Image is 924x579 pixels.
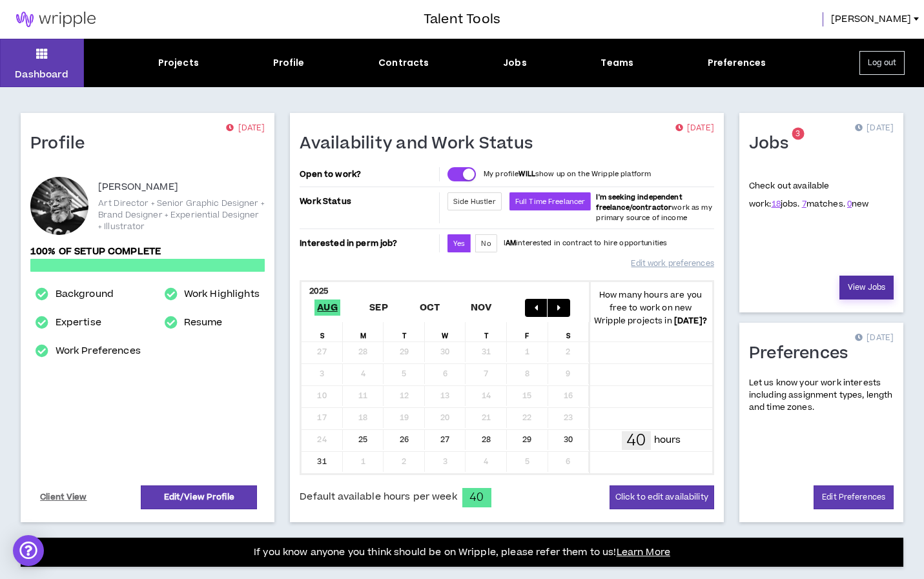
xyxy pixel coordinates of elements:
p: If you know anyone you think should be on Wripple, please refer them to us! [254,545,670,560]
div: Projects [158,56,199,70]
p: Dashboard [15,68,68,81]
button: Log out [859,51,905,75]
p: Work Status [300,192,436,210]
span: jobs. [772,198,800,210]
p: [DATE] [855,122,894,135]
div: Contracts [378,56,429,70]
a: 0 [847,198,852,210]
div: Teams [601,56,633,70]
div: W [425,322,466,341]
a: Client View [38,486,89,509]
p: 100% of setup complete [30,245,265,259]
a: Edit Preferences [814,485,894,509]
div: T [384,322,425,341]
div: T [466,322,507,341]
b: [DATE] ? [674,315,707,327]
div: Profile [273,56,305,70]
span: No [481,239,491,249]
sup: 3 [792,128,804,140]
a: Work Preferences [56,343,141,359]
div: M [343,322,384,341]
span: 3 [796,128,800,139]
p: Open to work? [300,169,436,179]
p: Check out available work: [749,180,869,210]
a: Expertise [56,315,101,330]
h1: Availability and Work Status [300,134,542,154]
h1: Jobs [749,134,798,154]
p: [DATE] [226,122,265,135]
strong: WILL [518,169,535,179]
div: Rick D. [30,177,88,235]
a: Resume [184,315,223,330]
span: Side Hustler [453,197,496,207]
p: I interested in contract to hire opportunities [504,238,668,249]
p: Art Director + Senior Graphic Designer + Brand Designer + Experiential Designer + Illustrator [98,198,265,232]
h1: Profile [30,134,95,154]
a: Edit/View Profile [141,485,257,509]
span: work as my primary source of income [596,192,712,223]
p: Interested in perm job? [300,234,436,252]
p: Let us know your work interests including assignment types, length and time zones. [749,377,894,414]
div: Open Intercom Messenger [13,535,44,566]
span: Yes [453,239,465,249]
div: Preferences [708,56,766,70]
a: View Jobs [839,276,894,300]
a: Work Highlights [184,287,260,302]
p: [DATE] [855,332,894,345]
b: I'm seeking independent freelance/contractor [596,192,682,212]
p: hours [654,433,681,447]
div: F [507,322,548,341]
a: 18 [772,198,781,210]
button: Click to edit availability [610,485,714,509]
span: matches. [802,198,845,210]
span: Nov [468,300,495,316]
div: S [302,322,343,341]
h3: Talent Tools [424,10,500,29]
p: My profile show up on the Wripple platform [484,169,651,179]
p: How many hours are you free to work on new Wripple projects in [589,289,712,327]
span: Oct [417,300,443,316]
p: [PERSON_NAME] [98,179,178,195]
a: Edit work preferences [631,252,714,275]
p: [DATE] [675,122,714,135]
span: Sep [367,300,391,316]
span: new [847,198,869,210]
a: 7 [802,198,806,210]
div: S [548,322,590,341]
span: Default available hours per week [300,490,457,504]
a: Learn More [617,545,670,559]
span: Aug [314,300,340,316]
strong: AM [506,238,516,248]
span: [PERSON_NAME] [831,12,911,26]
h1: Preferences [749,343,858,364]
b: 2025 [309,285,328,297]
div: Jobs [503,56,527,70]
a: Background [56,287,114,302]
